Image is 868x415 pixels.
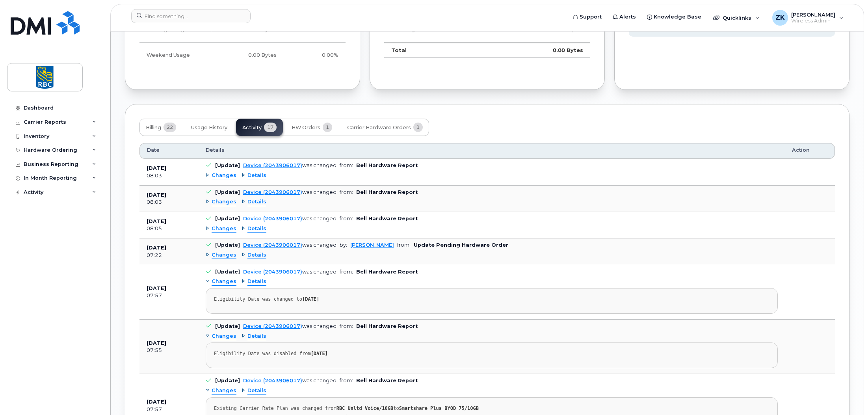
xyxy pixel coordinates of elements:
[212,198,236,206] span: Changes
[139,43,215,68] td: Weekend Usage
[336,406,394,411] strong: RBC Unltd Voice/10GB
[247,225,266,233] span: Details
[243,242,302,248] a: Device (2043906017)
[147,218,166,224] b: [DATE]
[215,269,240,275] b: [Update]
[243,378,336,383] div: was changed
[247,278,266,285] span: Details
[607,9,641,25] a: Alerts
[206,147,225,154] span: Details
[243,269,302,275] a: Device (2043906017)
[414,242,508,248] b: Update Pending Hardware Order
[356,378,418,383] b: Bell Hardware Report
[340,162,353,168] span: from:
[243,189,336,195] div: was changed
[243,216,336,221] div: was changed
[147,192,166,198] b: [DATE]
[340,216,353,221] span: from:
[191,125,227,131] span: Usage History
[791,18,835,24] span: Wireless Admin
[356,216,418,221] b: Bell Hardware Report
[243,323,302,329] a: Device (2043906017)
[243,323,336,329] div: was changed
[243,162,336,168] div: was changed
[302,296,319,302] strong: [DATE]
[215,162,240,168] b: [Update]
[147,340,166,346] b: [DATE]
[654,13,701,21] span: Knowledge Base
[147,199,191,206] div: 08:03
[146,125,161,131] span: Billing
[212,225,236,233] span: Changes
[767,10,849,26] div: Zlatko Knezevic
[212,387,236,395] span: Changes
[212,333,236,340] span: Changes
[340,378,353,383] span: from:
[243,378,302,383] a: Device (2043906017)
[311,351,328,356] strong: [DATE]
[356,269,418,275] b: Bell Hardware Report
[215,323,240,329] b: [Update]
[567,9,607,25] a: Support
[147,406,191,413] div: 07:57
[340,323,353,329] span: from:
[247,251,266,259] span: Details
[131,9,251,23] input: Find something...
[580,13,602,21] span: Support
[212,278,236,285] span: Changes
[641,9,707,25] a: Knowledge Base
[399,406,479,411] strong: Smartshare Plus BYOD 75/10GB
[212,251,236,259] span: Changes
[247,387,266,395] span: Details
[247,198,266,206] span: Details
[212,172,236,179] span: Changes
[215,43,284,68] td: 0.00 Bytes
[350,242,394,248] a: [PERSON_NAME]
[147,147,160,154] span: Date
[708,10,765,26] div: Quicklinks
[147,252,191,259] div: 07:22
[347,125,411,131] span: Carrier Hardware Orders
[147,347,191,354] div: 07:55
[243,162,302,168] a: Device (2043906017)
[284,43,346,68] td: 0.00%
[791,11,835,18] span: [PERSON_NAME]
[775,13,785,22] span: ZK
[147,399,166,405] b: [DATE]
[413,123,423,132] span: 1
[498,43,590,58] td: 0.00 Bytes
[215,216,240,221] b: [Update]
[356,323,418,329] b: Bell Hardware Report
[723,15,751,21] span: Quicklinks
[147,285,166,291] b: [DATE]
[340,242,347,248] span: by:
[147,165,166,171] b: [DATE]
[214,406,769,411] div: Existing Carrier Rate Plan was changed from to
[340,189,353,195] span: from:
[384,43,498,58] td: Total
[139,43,346,68] tr: Friday from 6:00pm to Monday 8:00am
[147,245,166,251] b: [DATE]
[215,378,240,383] b: [Update]
[397,242,411,248] span: from:
[356,189,418,195] b: Bell Hardware Report
[356,162,418,168] b: Bell Hardware Report
[147,172,191,179] div: 08:03
[214,296,769,302] div: Eligibility Date was changed to
[214,351,769,357] div: Eligibility Date was disabled from
[147,225,191,232] div: 08:05
[247,333,266,340] span: Details
[323,123,332,132] span: 1
[292,125,320,131] span: HW Orders
[147,292,191,299] div: 07:57
[340,269,353,275] span: from:
[247,172,266,179] span: Details
[243,189,302,195] a: Device (2043906017)
[164,123,176,132] span: 22
[619,13,636,21] span: Alerts
[243,242,336,248] div: was changed
[785,143,835,159] th: Action
[243,269,336,275] div: was changed
[243,216,302,221] a: Device (2043906017)
[215,189,240,195] b: [Update]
